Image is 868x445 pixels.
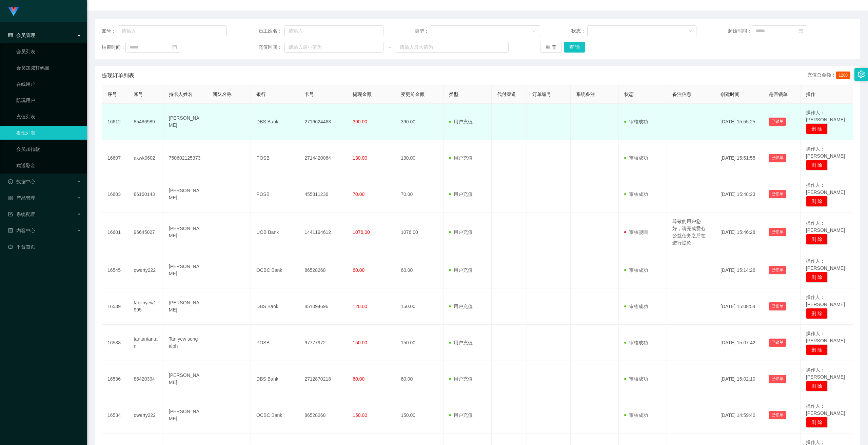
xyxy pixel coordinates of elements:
a: 在线用户 [16,77,81,91]
span: 创建时间 [721,92,739,97]
span: 用户充值 [449,304,473,309]
span: 起始时间： [728,27,752,35]
span: 操作人：[PERSON_NAME] [806,295,845,307]
td: DBS Bank [251,288,299,325]
td: 16545 [102,252,128,288]
i: 图标: appstore-o [8,196,13,200]
span: 状态： [571,27,587,35]
td: qwerty222 [128,397,163,433]
td: 16534 [102,397,128,433]
span: 序号 [107,92,117,97]
td: 150.00 [395,288,443,325]
td: 455811236 [299,176,347,213]
span: 银行 [256,92,266,97]
input: 请输入最大值为 [396,42,509,53]
button: 已锁单 [769,266,786,274]
button: 删 除 [806,196,828,207]
span: 持卡人姓名 [169,92,193,97]
span: 审核驳回 [624,229,648,235]
span: 操作人：[PERSON_NAME] [806,367,845,380]
span: 审核成功 [624,340,648,345]
span: 结束时间： [102,44,125,51]
i: 图标: table [8,33,13,38]
span: 备注信息 [672,92,691,97]
td: 85486989 [128,104,163,140]
td: 2712870218 [299,361,347,397]
span: 操作人：[PERSON_NAME] [806,220,845,233]
i: 图标: down [688,29,692,34]
td: 16603 [102,176,128,213]
span: 操作人：[PERSON_NAME] [806,258,845,271]
span: 变更前金额 [401,92,425,97]
a: 图标: dashboard平台首页 [8,240,81,254]
span: 账号 [134,92,143,97]
a: 会员加减打码量 [16,61,81,75]
button: 已锁单 [769,228,786,236]
td: 150.00 [395,397,443,433]
td: 97777972 [299,325,347,361]
td: [DATE] 15:02:10 [715,361,763,397]
button: 删 除 [806,272,828,283]
span: 用户充值 [449,376,473,382]
button: 删 除 [806,234,828,245]
span: 数据中心 [8,179,35,184]
td: OCBC Bank [251,397,299,433]
span: 1280 [836,72,850,79]
span: 150.00 [353,340,367,345]
span: 审核成功 [624,119,648,124]
button: 重 置 [540,42,562,53]
span: 审核成功 [624,376,648,382]
i: 图标: check-circle-o [8,179,13,184]
span: 提现金额 [353,92,372,97]
i: 图标: setting [857,70,865,78]
button: 已锁单 [769,339,786,347]
button: 已锁单 [769,375,786,383]
span: 审核成功 [624,191,648,197]
span: 用户充值 [449,229,473,235]
td: 96645027 [128,213,163,252]
td: [DATE] 15:51:55 [715,140,763,176]
i: 图标: down [532,29,536,34]
span: 系统备注 [576,92,595,97]
span: 审核成功 [624,412,648,418]
button: 删 除 [806,381,828,391]
span: 用户充值 [449,155,473,161]
span: 130.00 [353,155,367,161]
button: 已锁单 [769,154,786,162]
span: 150.00 [353,412,367,418]
a: 陪玩用户 [16,94,81,107]
span: 用户充值 [449,267,473,273]
button: 删 除 [806,417,828,428]
td: 2714420064 [299,140,347,176]
td: POSB [251,325,299,361]
td: DBS Bank [251,104,299,140]
span: 充值区间： [258,44,285,51]
button: 查 询 [564,42,586,53]
span: 类型： [415,27,431,35]
span: 提现订单列表 [102,72,134,80]
td: Tan yew seng alph [163,325,207,361]
span: 员工姓名： [258,27,285,35]
td: 16536 [102,361,128,397]
span: 60.00 [353,267,364,273]
td: 16538 [102,325,128,361]
td: 60.00 [395,252,443,288]
td: POSB [251,176,299,213]
span: 会员管理 [8,33,35,38]
td: 451094696 [299,288,347,325]
td: POSB [251,140,299,176]
td: 16612 [102,104,128,140]
td: 2716624463 [299,104,347,140]
span: 订单编号 [532,92,551,97]
td: 150.00 [395,325,443,361]
td: DBS Bank [251,361,299,397]
span: 系统配置 [8,211,35,217]
span: 390.00 [353,119,367,124]
td: [PERSON_NAME] [163,213,207,252]
img: logo.9652507e.png [8,7,19,16]
td: 86420394 [128,361,163,397]
a: 提现列表 [16,126,81,140]
span: 70.00 [353,191,364,197]
span: 卡号 [304,92,314,97]
button: 已锁单 [769,302,786,310]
